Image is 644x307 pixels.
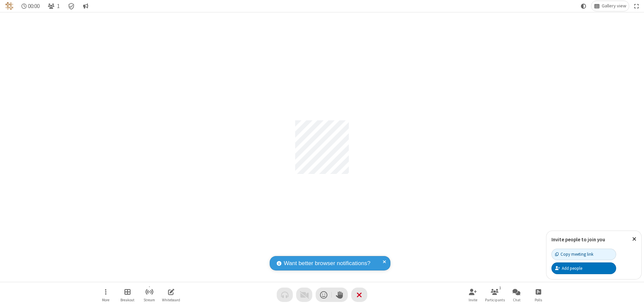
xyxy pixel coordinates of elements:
[591,1,629,11] button: Change layout
[117,285,138,304] button: Manage Breakout Rooms
[485,285,505,304] button: Open participant list
[497,285,503,291] div: 1
[551,236,605,243] label: Invite people to join you
[139,285,159,304] button: Start streaming
[19,1,43,11] div: Timer
[296,288,312,302] button: Video
[5,2,13,10] img: QA Selenium DO NOT DELETE OR CHANGE
[102,298,109,302] span: More
[551,262,616,274] button: Add people
[80,1,91,11] button: Conversation
[485,298,505,302] span: Participants
[28,3,40,9] span: 00:00
[506,285,527,304] button: Open chat
[627,231,641,247] button: Close popover
[555,251,593,257] div: Copy meeting link
[469,298,477,302] span: Invite
[316,288,332,302] button: Send a reaction
[602,3,626,9] span: Gallery view
[161,285,181,304] button: Open shared whiteboard
[96,285,116,304] button: Open menu
[513,298,521,302] span: Chat
[551,249,616,260] button: Copy meeting link
[120,298,135,302] span: Breakout
[528,285,548,304] button: Open poll
[578,1,589,11] button: Using system theme
[332,288,348,302] button: Raise hand
[57,3,60,9] span: 1
[277,288,293,302] button: Audio problem - check your Internet connection or call by phone
[535,298,542,302] span: Polls
[65,1,78,11] div: Meeting details Encryption enabled
[144,298,155,302] span: Stream
[284,259,370,268] span: Want better browser notifications?
[162,298,180,302] span: Whiteboard
[463,285,483,304] button: Invite participants (⌘+Shift+I)
[45,1,62,11] button: Open participant list
[351,288,367,302] button: End or leave meeting
[632,1,642,11] button: Fullscreen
